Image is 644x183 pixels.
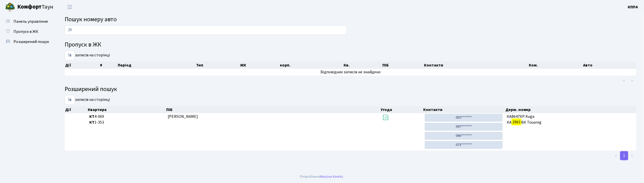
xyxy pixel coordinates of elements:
th: Дії [65,62,99,69]
input: Пошук [65,25,347,35]
th: ПІБ [382,62,423,69]
a: Панель управління [3,16,53,27]
th: ПІБ [166,106,380,113]
a: КПП4 [628,4,638,10]
th: Авто [583,62,636,69]
a: 1 [620,151,628,160]
b: КТ [89,114,94,119]
mark: 2963 [512,119,521,126]
span: Розширений пошук [13,39,49,44]
a: Розширений пошук [3,37,53,47]
span: [PERSON_NAME] [168,114,198,119]
th: Контакти [423,62,529,69]
label: записів на сторінці [65,51,110,60]
th: Ком. [529,62,583,69]
span: Пропуск в ЖК [13,29,38,34]
h4: Пропуск в ЖК [65,41,636,49]
span: КА8647КР Kuga КА ВК Touareg [507,114,634,125]
a: Пропуск в ЖК [3,27,53,37]
th: Дії [65,106,87,113]
th: Кв. [343,62,382,69]
th: Квартира [87,106,166,113]
th: Тип [196,62,240,69]
td: Відповідних записів не знайдено [65,69,636,76]
button: Переключити навігацію [63,3,76,11]
b: КТ [89,120,94,125]
span: Пошук номеру авто [65,15,117,24]
label: записів на сторінці [65,95,110,105]
th: ЖК [240,62,279,69]
th: Угода [380,106,423,113]
select: записів на сторінці [65,95,75,105]
th: # [99,62,117,69]
img: logo.png [5,2,15,12]
th: корп. [279,62,343,69]
b: Комфорт [17,3,42,11]
h4: Розширений пошук [65,86,636,93]
th: Держ. номер [505,106,637,113]
th: Контакти [423,106,505,113]
select: записів на сторінці [65,51,75,60]
th: Період [117,62,196,69]
div: Розроблено . [300,174,344,179]
span: Панель управління [13,19,48,24]
a: Massive Kinetic [320,174,343,179]
span: 4-069 1-353 [89,114,164,125]
span: Таун [17,3,53,11]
